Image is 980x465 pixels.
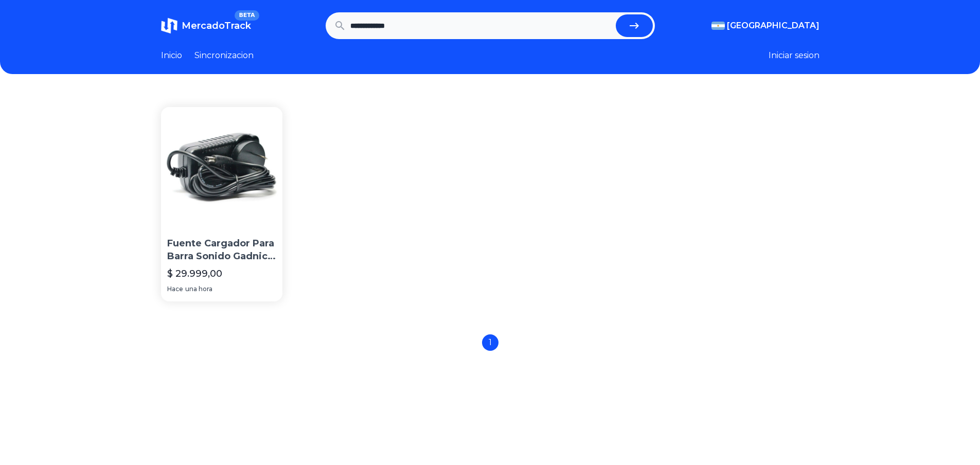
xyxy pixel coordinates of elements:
span: MercadoTrack [182,20,251,31]
p: Fuente Cargador Para Barra Sonido Gadnic Bs1000 Bs-1000, 18v [167,237,277,263]
span: BETA [235,10,259,21]
a: MercadoTrackBETA [161,17,251,34]
button: Iniciar sesion [769,49,819,62]
a: Fuente Cargador Para Barra Sonido Gadnic Bs1000 Bs-1000, 18vFuente Cargador Para Barra Sonido Gad... [161,107,283,301]
button: [GEOGRAPHIC_DATA] [711,20,819,32]
p: $ 29.999,00 [167,266,222,281]
img: MercadoTrack [161,17,177,34]
img: Fuente Cargador Para Barra Sonido Gadnic Bs1000 Bs-1000, 18v [161,107,283,229]
span: [GEOGRAPHIC_DATA] [727,20,819,32]
a: Inicio [161,49,182,62]
span: Hace [167,285,183,293]
img: Argentina [711,22,725,30]
span: una hora [185,285,212,293]
a: Sincronizacion [194,49,254,62]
